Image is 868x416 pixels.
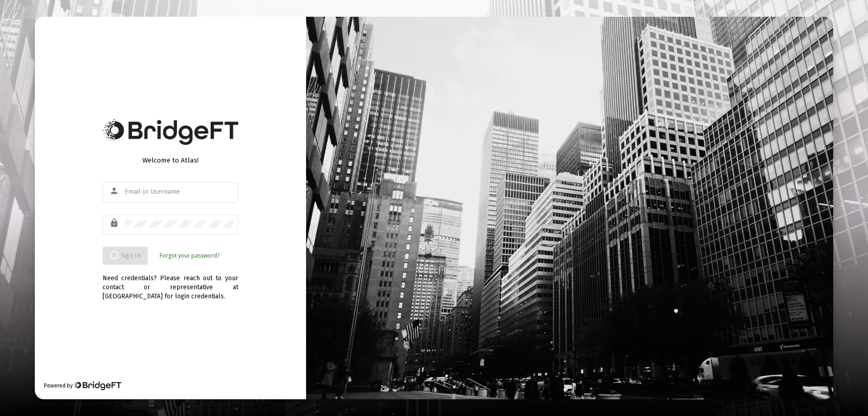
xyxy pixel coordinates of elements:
span: Sign In [110,252,141,259]
img: Bridge Financial Technology Logo [103,119,238,145]
input: Email or Username [125,188,233,196]
button: Sign In [103,247,148,265]
div: Need credentials? Please reach out to your contact or representative at [GEOGRAPHIC_DATA] for log... [103,265,238,301]
mat-icon: person [109,186,120,196]
a: Forgot your password? [160,251,219,260]
img: Bridge Financial Technology Logo [74,381,121,390]
div: Powered by [44,381,121,390]
mat-icon: lock [109,218,120,229]
div: Welcome to Atlas! [103,156,238,165]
